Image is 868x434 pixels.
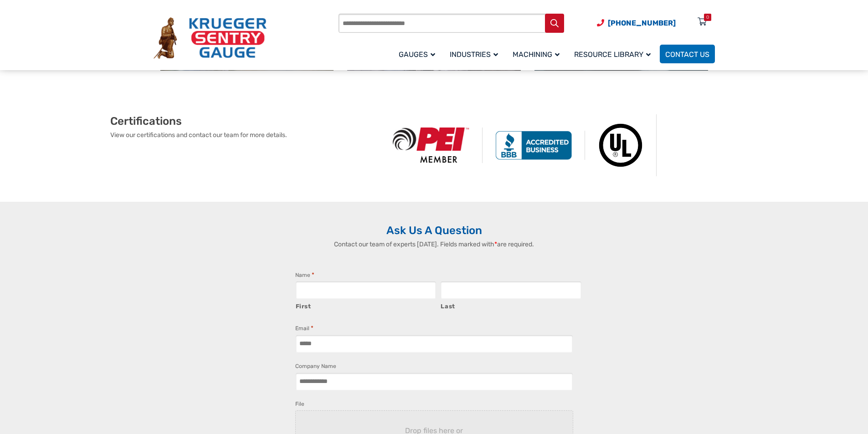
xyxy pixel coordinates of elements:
span: [PHONE_NUMBER] [608,19,676,27]
span: Resource Library [574,50,651,59]
img: Underwriters Laboratories [585,114,657,176]
label: Last [441,300,581,311]
a: Contact Us [660,45,715,63]
label: Company Name [295,362,336,371]
p: Contact our team of experts [DATE]. Fields marked with are required. [286,240,582,249]
a: Resource Library [569,43,660,65]
span: Industries [450,50,498,59]
p: View our certifications and contact our team for more details. [110,130,380,140]
a: Phone Number (920) 434-8860 [597,17,676,29]
h2: Certifications [110,114,380,128]
span: Gauges [399,50,435,59]
h2: Ask Us A Question [154,224,715,237]
img: BBB [483,131,585,160]
label: First [296,300,437,311]
a: Gauges [393,43,444,65]
span: Contact Us [665,50,709,59]
label: File [295,399,304,408]
a: Industries [444,43,507,65]
img: Krueger Sentry Gauge [154,17,267,59]
label: Email [295,324,313,333]
img: PEI Member [380,128,483,163]
a: Machining [507,43,569,65]
legend: Name [295,271,314,280]
div: 0 [706,14,709,21]
span: Machining [513,50,560,59]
